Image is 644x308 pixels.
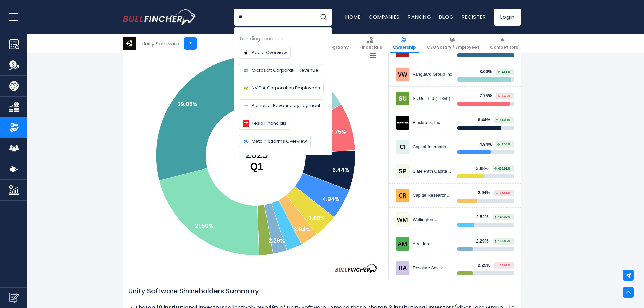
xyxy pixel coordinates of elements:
[252,84,320,91] span: NVIDIA Corporation Employees
[308,214,325,222] text: 3.88%
[413,168,452,174] div: Slate Path Capital LP
[332,166,349,174] text: 6.44%
[243,102,249,109] img: Company logo
[408,13,431,20] a: Ranking
[494,167,510,170] span: 456.92%
[494,9,521,26] a: Login
[487,34,521,53] a: Competitors
[123,9,196,25] a: Go to homepage
[478,117,495,123] div: 6.44%
[480,142,496,147] div: 4.94%
[476,166,493,172] div: 3.88%
[496,264,510,267] span: 33.92%
[243,120,249,127] img: Company logo
[239,64,322,76] a: Microsoft Corporati... Revenue
[439,13,453,20] a: Blog
[462,13,486,20] a: Register
[239,46,291,59] a: Apple Overview
[496,119,510,122] span: 11.38%
[243,67,249,74] img: Company logo
[330,128,346,136] text: 7.75%
[177,100,197,108] text: 29.05%
[252,67,318,74] span: Microsoft Corporati... Revenue
[269,237,285,245] text: 2.29%
[413,120,452,126] div: Blackrock, Inc
[239,82,324,94] a: NVIDIA Corporation Employees
[494,240,510,243] span: 138.85%
[359,45,382,50] span: Financials
[480,69,496,75] div: 8.00%
[9,122,19,133] img: Ownership
[494,216,510,219] span: 142.37%
[252,49,287,56] span: Apple Overview
[390,34,419,53] a: Ownership
[142,40,179,47] div: Unity Software
[123,37,136,50] img: U logo
[195,222,213,230] text: 21.50%
[356,34,385,53] a: Financials
[413,217,452,223] div: Wellington Management Group LLP
[413,265,452,271] div: Resolute Advisors LLC
[490,45,518,50] span: Competitors
[239,117,290,130] a: Tesla Financials
[239,99,324,112] a: Alphabet Revenue by segment
[480,93,496,99] div: 7.75%
[413,72,452,77] div: Vanguard Group Inc
[476,238,493,244] div: 2.29%
[243,138,249,145] img: Company logo
[413,193,452,199] div: Capital Research Global Investors
[252,102,320,109] span: Alphabet Revenue by segment
[393,45,416,50] span: Ownership
[252,120,286,127] span: Tesla Financials
[128,286,516,296] h2: Unity Software Shareholders Summary
[413,241,452,247] div: Atreides Management, LP
[497,143,510,146] span: 4.34%
[315,9,332,26] button: Search
[243,85,249,91] img: Company logo
[497,94,510,98] span: 3.45%
[497,70,510,73] span: 2.56%
[239,35,327,43] div: Trending searches
[478,263,495,268] div: 2.25%
[123,9,196,25] img: Bullfincher logo
[239,135,311,147] a: Meta Platforms Overview
[424,34,482,53] a: CEO Salary / Employees
[322,195,339,203] text: 4.94%
[413,144,452,150] div: Capital International Investors
[294,225,310,233] text: 2.94%
[427,45,479,50] span: CEO Salary / Employees
[252,137,307,145] span: Meta Platforms Overview
[476,214,493,220] div: 2.52%
[369,13,400,20] a: Companies
[250,161,263,172] tspan: Q1
[243,49,249,56] img: Company logo
[496,191,510,194] span: 15.81%
[413,96,452,102] div: Sc Us , Ltd (TTGP)
[345,13,360,20] a: Home
[184,37,197,50] a: +
[478,190,495,196] div: 2.94%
